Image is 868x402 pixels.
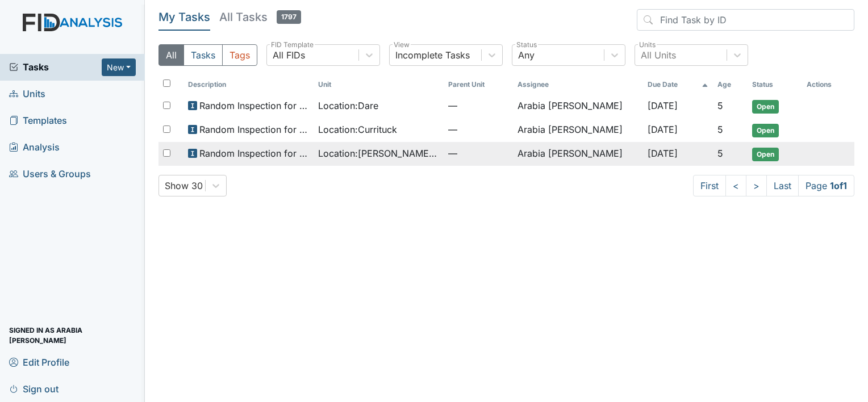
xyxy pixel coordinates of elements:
[748,75,802,94] th: Toggle SortBy
[318,146,439,160] span: Location : [PERSON_NAME] House
[277,10,301,24] span: 1797
[766,175,799,196] a: Last
[448,99,508,112] span: —
[648,124,678,135] span: [DATE]
[693,175,726,196] a: First
[830,180,847,191] strong: 1 of 1
[513,118,643,142] td: Arabia [PERSON_NAME]
[444,75,513,94] th: Toggle SortBy
[318,99,378,112] span: Location : Dare
[163,79,170,87] input: Toggle All Rows Selected
[9,139,60,156] span: Analysis
[158,9,210,25] h5: My Tasks
[752,124,779,137] span: Open
[746,175,767,196] a: >
[199,99,309,112] span: Random Inspection for AM
[643,75,713,94] th: Toggle SortBy
[802,75,854,94] th: Actions
[513,75,643,94] th: Assignee
[717,148,723,159] span: 5
[314,75,444,94] th: Toggle SortBy
[273,48,305,62] div: All FIDs
[199,146,309,160] span: Random Inspection for AM
[219,9,301,25] h5: All Tasks
[513,142,643,166] td: Arabia [PERSON_NAME]
[183,75,314,94] th: Toggle SortBy
[9,353,69,371] span: Edit Profile
[199,123,309,136] span: Random Inspection for AM
[448,146,508,160] span: —
[395,48,470,62] div: Incomplete Tasks
[158,44,257,66] div: Type filter
[9,380,59,397] span: Sign out
[518,48,535,62] div: Any
[798,175,854,196] span: Page
[183,44,223,66] button: Tasks
[9,112,67,129] span: Templates
[752,100,779,114] span: Open
[717,100,723,111] span: 5
[222,44,257,66] button: Tags
[725,175,746,196] a: <
[637,9,854,31] input: Find Task by ID
[641,48,676,62] div: All Units
[648,100,678,111] span: [DATE]
[648,148,678,159] span: [DATE]
[9,85,45,103] span: Units
[448,123,508,136] span: —
[318,123,397,136] span: Location : Currituck
[713,75,748,94] th: Toggle SortBy
[165,179,203,192] div: Show 30
[717,124,723,135] span: 5
[752,148,779,161] span: Open
[9,60,102,74] a: Tasks
[102,58,136,76] button: New
[9,165,91,183] span: Users & Groups
[513,94,643,118] td: Arabia [PERSON_NAME]
[693,175,854,196] nav: task-pagination
[158,44,184,66] button: All
[9,326,136,344] span: Signed in as Arabia [PERSON_NAME]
